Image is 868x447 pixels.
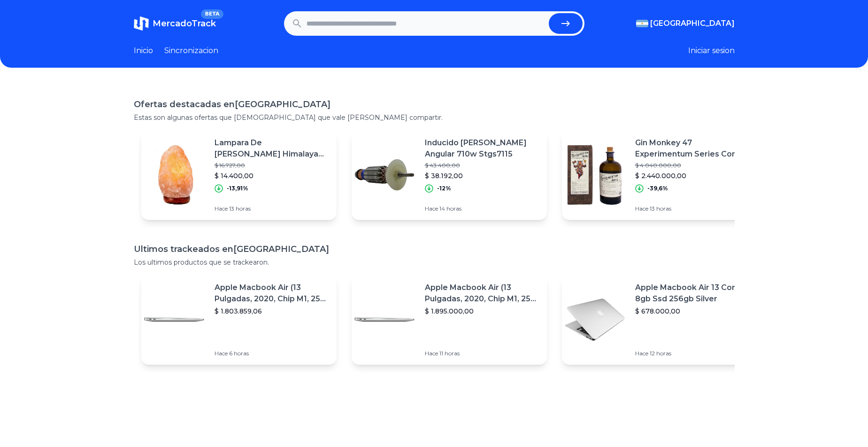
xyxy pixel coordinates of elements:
[352,287,417,353] img: Featured image
[215,137,329,160] p: Lampara De [PERSON_NAME] Himalaya 1a2kg [PERSON_NAME] Calida Completa Fen Shui
[562,130,757,220] a: Featured imageGin Monkey 47 Experimentum Series Con Estuche Plaza [PERSON_NAME]$ 4.040.000,00$ 2....
[141,274,337,365] a: Featured imageApple Macbook Air (13 Pulgadas, 2020, Chip M1, 256 Gb De Ssd, 8 Gb De Ram) - Plata$...
[134,45,153,56] a: Inicio
[562,274,757,365] a: Featured imageApple Macbook Air 13 Core I5 8gb Ssd 256gb Silver$ 678.000,00Hace 12 horas
[437,185,451,192] p: -12%
[425,162,539,169] p: $ 43.400,00
[635,282,750,305] p: Apple Macbook Air 13 Core I5 8gb Ssd 256gb Silver
[425,282,539,305] p: Apple Macbook Air (13 Pulgadas, 2020, Chip M1, 256 Gb De Ssd, 8 Gb De Ram) - Plata
[635,350,750,357] p: Hace 12 horas
[425,171,539,180] p: $ 38.192,00
[352,274,547,365] a: Featured imageApple Macbook Air (13 Pulgadas, 2020, Chip M1, 256 Gb De Ssd, 8 Gb De Ram) - Plata$...
[215,282,329,305] p: Apple Macbook Air (13 Pulgadas, 2020, Chip M1, 256 Gb De Ssd, 8 Gb De Ram) - Plata
[647,185,668,192] p: -39,6%
[141,130,337,220] a: Featured imageLampara De [PERSON_NAME] Himalaya 1a2kg [PERSON_NAME] Calida Completa Fen Shui$ 16....
[141,287,207,353] img: Featured image
[134,98,735,111] h1: Ofertas destacadas en [GEOGRAPHIC_DATA]
[635,171,750,180] p: $ 2.440.000,00
[201,9,223,19] span: BETA
[688,45,735,56] button: Iniciar sesion
[635,137,750,160] p: Gin Monkey 47 Experimentum Series Con Estuche Plaza [PERSON_NAME]
[650,18,735,29] span: [GEOGRAPHIC_DATA]
[215,171,329,180] p: $ 14.400,00
[227,185,248,192] p: -13,91%
[215,306,329,316] p: $ 1.803.859,06
[562,287,628,353] img: Featured image
[215,162,329,169] p: $ 16.727,00
[134,113,735,122] p: Estas son algunas ofertas que [DEMOGRAPHIC_DATA] que vale [PERSON_NAME] compartir.
[164,45,218,56] a: Sincronizacion
[352,130,547,220] a: Featured imageInducido [PERSON_NAME] Angular 710w Stgs7115$ 43.400,00$ 38.192,00-12%Hace 14 horas
[635,306,750,316] p: $ 678.000,00
[134,16,216,31] a: MercadoTrackBETA
[352,142,417,208] img: Featured image
[425,350,539,357] p: Hace 11 horas
[153,18,216,29] span: MercadoTrack
[425,306,539,316] p: $ 1.895.000,00
[215,350,329,357] p: Hace 6 horas
[562,142,628,208] img: Featured image
[635,205,750,212] p: Hace 13 horas
[134,16,149,31] img: MercadoTrack
[215,205,329,212] p: Hace 13 horas
[636,20,648,27] img: Argentina
[425,205,539,212] p: Hace 14 horas
[141,142,207,208] img: Featured image
[636,18,735,29] button: [GEOGRAPHIC_DATA]
[134,258,735,267] p: Los ultimos productos que se trackearon.
[425,137,539,160] p: Inducido [PERSON_NAME] Angular 710w Stgs7115
[134,243,735,256] h1: Ultimos trackeados en [GEOGRAPHIC_DATA]
[635,162,750,169] p: $ 4.040.000,00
